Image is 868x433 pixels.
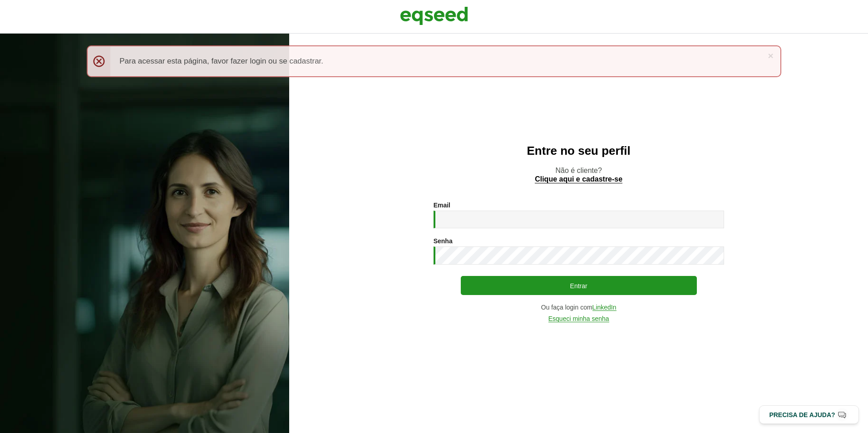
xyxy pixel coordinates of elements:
[535,176,622,183] a: Clique aqui e cadastre-se
[434,238,453,244] label: Senha
[307,166,850,183] p: Não é cliente?
[768,51,774,60] a: ×
[548,315,609,322] a: Esqueci minha senha
[592,304,616,311] a: LinkedIn
[461,276,697,295] button: Entrar
[400,5,468,27] img: EqSeed Logo
[434,202,450,208] label: Email
[434,304,724,311] div: Ou faça login com
[87,45,781,77] div: Para acessar esta página, favor fazer login ou se cadastrar.
[307,144,850,157] h2: Entre no seu perfil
